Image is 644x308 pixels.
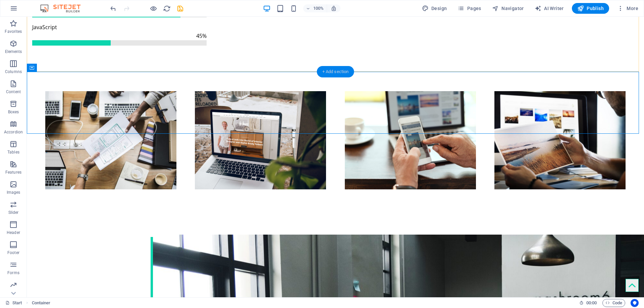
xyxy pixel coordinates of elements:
[419,3,450,14] button: Design
[317,66,354,77] div: + Add section
[617,5,638,12] span: More
[39,4,89,12] img: Editor Logo
[109,5,117,12] i: Undo: Delete Headline (Ctrl+Z)
[8,210,19,215] p: Slider
[32,299,51,307] span: Click to select. Double-click to edit
[5,69,22,74] p: Columns
[5,170,21,175] p: Features
[489,3,527,14] button: Navigator
[176,4,184,12] button: save
[586,299,597,307] span: 00 00
[591,300,592,305] span: :
[32,299,51,307] nav: breadcrumb
[535,5,564,12] span: AI Writer
[313,4,324,12] h6: 100%
[605,299,622,307] span: Code
[8,109,19,115] p: Boxes
[577,5,604,12] span: Publish
[614,3,641,14] button: More
[4,129,23,135] p: Accordion
[532,3,567,14] button: AI Writer
[7,270,19,275] p: Forms
[602,299,625,307] button: Code
[422,5,447,12] span: Design
[7,250,19,255] p: Footer
[572,3,609,14] button: Publish
[631,299,639,307] button: Usercentrics
[5,49,22,54] p: Elements
[303,4,327,12] button: 100%
[331,5,337,11] i: On resize automatically adjust zoom level to fit chosen device.
[163,4,171,12] button: reload
[6,89,21,95] p: Content
[7,149,19,155] p: Tables
[492,5,524,12] span: Navigator
[5,299,22,307] a: Click to cancel selection. Double-click to open Pages
[579,299,597,307] h6: Session time
[419,3,450,14] div: Design (Ctrl+Alt+Y)
[7,230,20,235] p: Header
[163,5,171,12] i: Reload page
[5,29,22,34] p: Favorites
[176,5,184,12] i: Save (Ctrl+S)
[109,4,117,12] button: undo
[455,3,484,14] button: Pages
[7,190,20,195] p: Images
[458,5,481,12] span: Pages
